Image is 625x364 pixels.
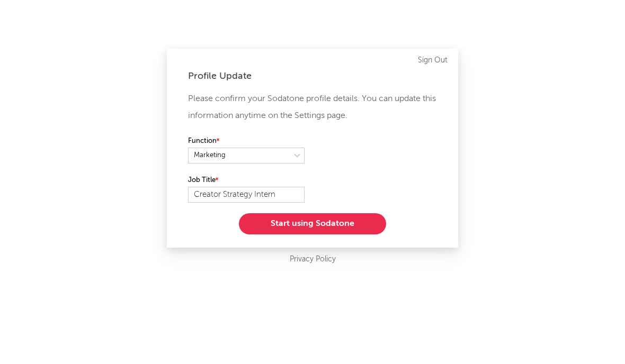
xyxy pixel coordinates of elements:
[239,213,386,234] button: Start using Sodatone
[188,90,437,124] p: Please confirm your Sodatone profile details. You can update this information anytime on the Sett...
[418,54,448,67] a: Sign Out
[188,135,305,148] label: Function
[188,174,305,187] label: Job Title
[188,70,437,83] div: Profile Update
[290,253,336,266] a: Privacy Policy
